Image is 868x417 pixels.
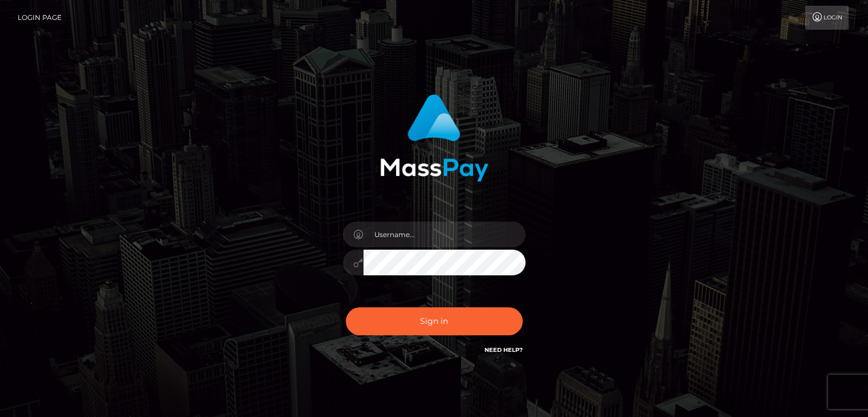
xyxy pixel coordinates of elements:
input: Username... [364,222,526,247]
a: Login Page [18,6,62,30]
a: Need Help? [485,346,523,354]
a: Login [805,6,849,30]
button: Sign in [346,307,523,335]
img: MassPay Login [380,94,488,182]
